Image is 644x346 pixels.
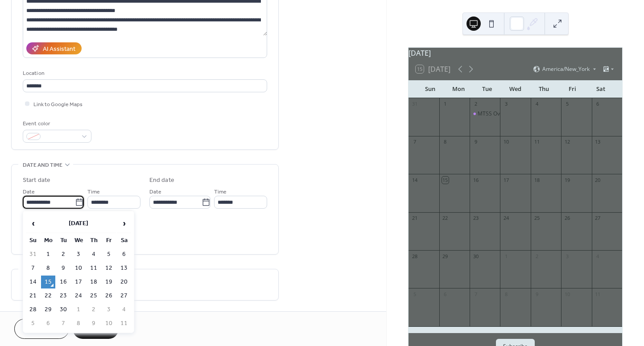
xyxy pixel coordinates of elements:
td: 3 [71,248,86,261]
td: 11 [87,262,101,275]
button: AI Assistant [26,42,82,54]
div: 10 [503,139,509,145]
th: We [71,234,86,247]
th: Mo [41,234,55,247]
th: Th [87,234,101,247]
div: 12 [564,139,570,145]
div: 24 [503,215,509,222]
td: 7 [26,262,40,275]
div: 15 [442,177,449,183]
span: Date [23,187,35,197]
div: 16 [472,177,479,183]
td: 15 [41,276,55,288]
div: Wed [501,80,530,98]
div: 20 [594,177,601,183]
div: 30 [472,253,479,259]
div: 25 [533,215,540,222]
th: Fr [102,234,116,247]
div: Sat [586,80,615,98]
td: 29 [41,303,55,316]
td: 5 [102,248,116,261]
span: Time [87,187,100,197]
div: 5 [564,101,570,107]
td: 26 [102,289,116,302]
div: 23 [472,215,479,222]
td: 20 [117,276,131,288]
div: 18 [533,177,540,183]
div: 7 [472,291,479,297]
div: 2 [472,101,479,107]
div: 3 [503,101,509,107]
span: Date and time [23,161,62,170]
td: 6 [41,317,55,330]
td: 8 [41,262,55,275]
div: Fri [558,80,586,98]
div: Location [23,69,265,78]
div: 6 [442,291,449,297]
div: 17 [503,177,509,183]
div: 29 [442,253,449,259]
td: 9 [87,317,101,330]
div: Tue [473,80,501,98]
td: 24 [71,289,86,302]
div: 26 [564,215,570,222]
td: 19 [102,276,116,288]
div: 2 [533,253,540,259]
td: 13 [117,262,131,275]
div: Mon [444,80,473,98]
td: 16 [56,276,70,288]
div: 11 [533,139,540,145]
div: 8 [442,139,449,145]
td: 30 [56,303,70,316]
td: 4 [117,303,131,316]
div: 21 [411,215,418,222]
div: 13 [594,139,601,145]
div: Thu [530,80,558,98]
td: 18 [87,276,101,288]
td: 7 [56,317,70,330]
th: Tu [56,234,70,247]
th: Su [26,234,40,247]
div: 9 [533,291,540,297]
span: Time [214,187,227,197]
span: ‹ [26,214,40,232]
td: 22 [41,289,55,302]
div: 31 [411,101,418,107]
td: 9 [56,262,70,275]
td: 6 [117,248,131,261]
div: 10 [564,291,570,297]
td: 11 [117,317,131,330]
td: 1 [71,303,86,316]
td: 31 [26,248,40,261]
div: AI Assistant [43,45,75,54]
td: 23 [56,289,70,302]
td: 2 [87,303,101,316]
div: 4 [594,253,601,259]
div: 1 [442,101,449,107]
div: [DATE] [409,48,622,58]
td: 5 [26,317,40,330]
div: 22 [442,215,449,222]
td: 10 [71,262,86,275]
span: America/New_York [542,66,590,72]
div: 27 [594,215,601,222]
div: 4 [533,101,540,107]
th: [DATE] [41,214,116,233]
span: Date [149,187,161,197]
span: › [117,214,131,232]
td: 14 [26,276,40,288]
div: 6 [594,101,601,107]
td: 1 [41,248,55,261]
td: 8 [71,317,86,330]
span: Cancel [30,325,54,334]
div: 11 [594,291,601,297]
div: MTSS Overview - Valley Central School District [470,110,500,118]
div: 14 [411,177,418,183]
div: MTSS Overview - [GEOGRAPHIC_DATA] [478,110,575,118]
div: 7 [411,139,418,145]
div: 1 [503,253,509,259]
div: End date [149,176,174,185]
td: 25 [87,289,101,302]
td: 2 [56,248,70,261]
div: Start date [23,176,50,185]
